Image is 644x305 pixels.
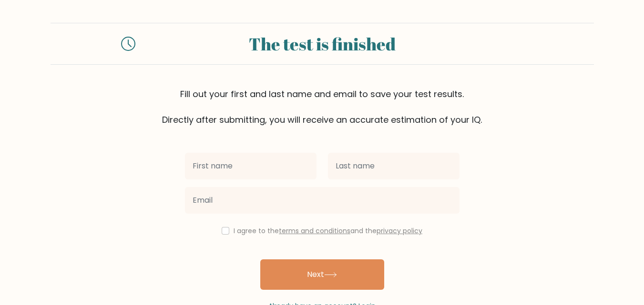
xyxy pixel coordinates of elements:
a: terms and conditions [279,226,350,236]
label: I agree to the and the [234,226,422,236]
div: The test is finished [147,31,498,57]
input: Email [185,187,460,214]
a: privacy policy [377,226,422,236]
button: Next [260,259,384,290]
input: First name [185,153,317,179]
div: Fill out your first and last name and email to save your test results. Directly after submitting,... [51,88,594,126]
input: Last name [328,153,460,179]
